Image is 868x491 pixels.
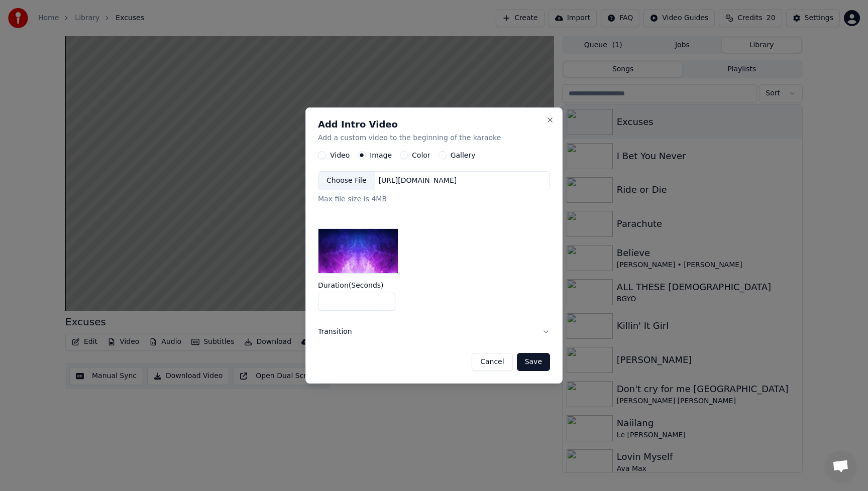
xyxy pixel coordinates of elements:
div: Choose File [318,172,375,190]
p: Add a custom video to the beginning of the karaoke [318,133,550,143]
label: Video [330,152,350,159]
label: Image [370,152,392,159]
div: Max file size is 4MB [318,194,550,204]
label: Duration ( Seconds ) [318,282,550,289]
button: Cancel [472,353,512,371]
label: Color [412,152,430,159]
h2: Add Intro Video [318,120,550,129]
label: Gallery [451,152,476,159]
button: Transition [318,319,550,345]
div: [URL][DOMAIN_NAME] [375,176,461,186]
button: Save [517,353,550,371]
